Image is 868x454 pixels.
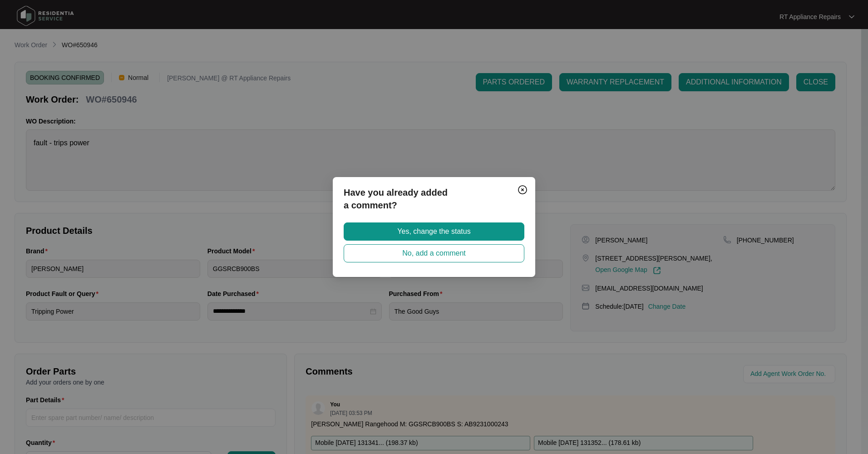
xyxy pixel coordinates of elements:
[515,183,530,197] button: Close
[344,244,524,262] button: No, add a comment
[397,226,470,237] span: Yes, change the status
[402,248,466,259] span: No, add a comment
[344,199,524,212] p: a comment?
[517,184,528,195] img: closeCircle
[344,186,524,199] p: Have you already added
[344,222,524,241] button: Yes, change the status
